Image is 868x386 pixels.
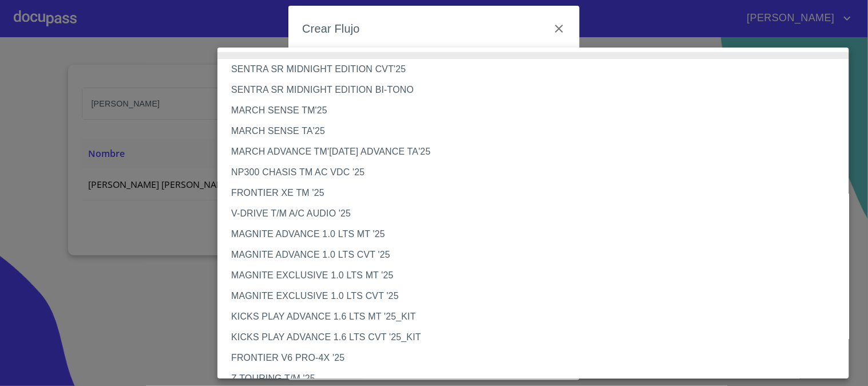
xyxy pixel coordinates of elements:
[217,59,859,80] li: SENTRA SR MIDNIGHT EDITION CVT'25
[217,348,859,368] li: FRONTIER V6 PRO-4X '25
[217,100,859,121] li: MARCH SENSE TM'25
[217,80,859,100] li: SENTRA SR MIDNIGHT EDITION BI-TONO
[217,327,859,348] li: KICKS PLAY ADVANCE 1.6 LTS CVT '25_KIT
[217,265,859,286] li: MAGNITE EXCLUSIVE 1.0 LTS MT '25
[217,286,859,306] li: MAGNITE EXCLUSIVE 1.0 LTS CVT '25
[217,306,859,327] li: KICKS PLAY ADVANCE 1.6 LTS MT '25_KIT
[217,245,859,265] li: MAGNITE ADVANCE 1.0 LTS CVT '25
[217,183,859,203] li: FRONTIER XE TM '25
[217,224,859,245] li: MAGNITE ADVANCE 1.0 LTS MT '25
[217,141,859,162] li: MARCH ADVANCE TM'[DATE] ADVANCE TA'25
[217,121,859,141] li: MARCH SENSE TA'25
[217,203,859,224] li: V-DRIVE T/M A/C AUDIO '25
[217,162,859,183] li: NP300 CHASIS TM AC VDC '25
